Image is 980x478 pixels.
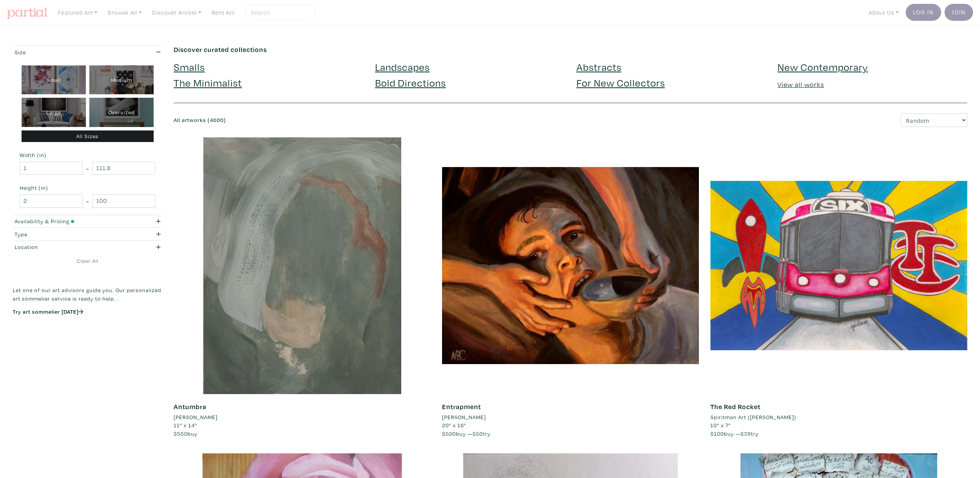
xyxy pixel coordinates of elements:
[22,130,154,142] div: All Sizes
[89,65,154,95] div: Medium
[576,76,665,89] a: For New Collectors
[86,163,89,174] span: -
[13,257,162,265] a: Clear All
[174,60,205,74] a: Smalls
[174,430,188,437] span: $550
[576,60,622,74] a: Abstracts
[945,4,973,21] a: Join
[710,430,724,437] span: $100
[472,430,483,437] span: $50
[174,430,198,437] span: buy
[13,323,162,339] iframe: Customer reviews powered by Trustpilot
[13,46,162,58] button: Size
[15,217,121,226] div: Availability & Pricing
[442,430,491,437] span: buy — try
[777,80,824,89] a: View all works
[174,117,565,124] h6: All artworks (4600)
[174,45,967,54] h6: Discover curated collections
[15,48,121,57] div: Size
[20,185,155,191] small: Height (in)
[13,286,162,303] p: Let one of our art advisors guide you. Our personalized art sommelier service is ready to help.
[710,413,796,421] li: Spiritman Art ([PERSON_NAME])
[13,228,162,241] button: Type
[442,430,456,437] span: $500
[710,413,967,421] a: Spiritman Art ([PERSON_NAME])
[54,5,101,20] a: Featured Art
[174,413,218,421] li: [PERSON_NAME]
[710,402,761,411] a: The Red Rocket
[15,243,121,251] div: Location
[104,5,145,20] a: Browse All
[906,4,941,21] a: Log In
[442,402,481,411] a: Entrapment
[777,60,868,74] a: New Contemporary
[710,421,731,429] span: 10" x 7"
[174,421,197,429] span: 11" x 14"
[174,413,431,421] a: [PERSON_NAME]
[442,413,486,421] li: [PERSON_NAME]
[442,421,466,429] span: 20" x 16"
[375,60,430,74] a: Landscapes
[22,65,86,95] div: Small
[13,215,162,228] button: Availability & Pricing
[86,196,89,206] span: -
[174,402,206,411] a: Antumbra
[20,152,155,158] small: Width (in)
[208,5,238,20] a: Rent Art
[740,430,751,437] span: $39
[174,76,242,89] a: The Minimalist
[865,5,902,20] a: About Us
[149,5,205,20] a: Discover Artists
[13,308,84,315] a: Try art sommelier [DATE]
[15,230,121,239] div: Type
[22,98,86,127] div: Large
[442,413,699,421] a: [PERSON_NAME]
[13,241,162,254] button: Location
[375,76,446,89] a: Bold Directions
[89,98,154,127] div: Oversized
[710,430,759,437] span: buy — try
[250,8,308,17] input: Search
